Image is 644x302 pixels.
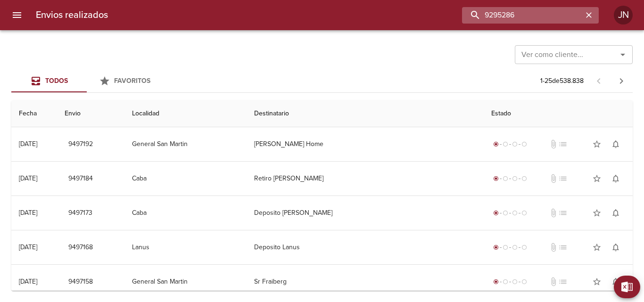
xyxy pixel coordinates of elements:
[6,4,28,26] button: menu
[549,139,558,149] span: No tiene documentos adjuntos
[19,140,37,148] div: [DATE]
[11,100,57,127] th: Fecha
[11,70,162,92] div: Tabs Envios
[36,8,108,23] h6: Envios realizados
[491,174,529,183] div: Generado
[65,204,96,222] button: 9497173
[493,245,499,250] span: radio_button_checked
[124,100,247,127] th: Localidad
[549,277,558,286] span: No tiene documentos adjuntos
[587,169,606,188] button: Agregar a favoritos
[549,174,558,183] span: No tiene documentos adjuntos
[65,136,97,153] button: 9497192
[521,245,527,250] span: radio_button_unchecked
[606,169,625,188] button: Activar notificaciones
[19,209,37,217] div: [DATE]
[587,76,610,85] span: Pagina anterior
[493,279,499,285] span: radio_button_checked
[493,176,499,181] span: radio_button_checked
[558,208,568,218] span: No tiene pedido asociado
[503,279,508,285] span: radio_button_unchecked
[65,273,97,291] button: 9497158
[592,208,602,218] span: star_border
[558,243,568,252] span: No tiene pedido asociado
[491,277,529,286] div: Generado
[462,7,583,24] input: buscar
[503,245,508,250] span: radio_button_unchecked
[124,127,247,161] td: General San Martin
[493,210,499,216] span: radio_button_checked
[587,272,606,291] button: Agregar a favoritos
[19,174,37,182] div: [DATE]
[587,135,606,154] button: Agregar a favoritos
[68,139,93,150] span: 9497192
[68,207,92,219] span: 9497173
[247,100,484,127] th: Destinatario
[610,70,633,92] span: Pagina siguiente
[65,170,97,188] button: 9497184
[65,239,97,256] button: 9497168
[247,162,484,196] td: Retiro [PERSON_NAME]
[124,265,247,299] td: General San Martin
[512,245,518,250] span: radio_button_unchecked
[549,243,558,252] span: No tiene documentos adjuntos
[611,208,620,218] span: notifications_none
[68,242,93,253] span: 9497168
[521,176,527,181] span: radio_button_unchecked
[68,276,93,288] span: 9497158
[606,272,625,291] button: Activar notificaciones
[614,276,640,298] button: Exportar Excel
[592,139,602,149] span: star_border
[558,139,568,149] span: No tiene pedido asociado
[503,176,508,181] span: radio_button_unchecked
[45,77,68,85] span: Todos
[503,141,508,147] span: radio_button_unchecked
[592,174,602,183] span: star_border
[592,243,602,252] span: star_border
[247,196,484,230] td: Deposito [PERSON_NAME]
[124,230,247,264] td: Lanus
[247,230,484,264] td: Deposito Lanus
[491,139,529,149] div: Generado
[491,208,529,218] div: Generado
[549,208,558,218] span: No tiene documentos adjuntos
[587,204,606,222] button: Agregar a favoritos
[611,139,620,149] span: notifications_none
[592,277,602,286] span: star_border
[491,243,529,252] div: Generado
[616,48,629,61] button: Abrir
[503,210,508,216] span: radio_button_unchecked
[614,6,633,24] div: Abrir información de usuario
[247,127,484,161] td: [PERSON_NAME] Home
[512,141,518,147] span: radio_button_unchecked
[558,174,568,183] span: No tiene pedido asociado
[247,265,484,299] td: Sr Fraiberg
[611,243,620,252] span: notifications_none
[606,238,625,257] button: Activar notificaciones
[512,279,518,285] span: radio_button_unchecked
[124,162,247,196] td: Caba
[512,210,518,216] span: radio_button_unchecked
[57,100,124,127] th: Envio
[606,204,625,222] button: Activar notificaciones
[512,176,518,181] span: radio_button_unchecked
[606,135,625,154] button: Activar notificaciones
[611,174,620,183] span: notifications_none
[114,77,150,85] span: Favoritos
[124,196,247,230] td: Caba
[19,278,37,286] div: [DATE]
[484,100,633,127] th: Estado
[19,243,37,251] div: [DATE]
[521,141,527,147] span: radio_button_unchecked
[614,6,633,24] div: JN
[68,173,93,185] span: 9497184
[521,279,527,285] span: radio_button_unchecked
[611,277,620,286] span: notifications_none
[558,277,568,286] span: No tiene pedido asociado
[521,210,527,216] span: radio_button_unchecked
[493,141,499,147] span: radio_button_checked
[540,76,584,86] p: 1 - 25 de 538.838
[587,238,606,257] button: Agregar a favoritos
